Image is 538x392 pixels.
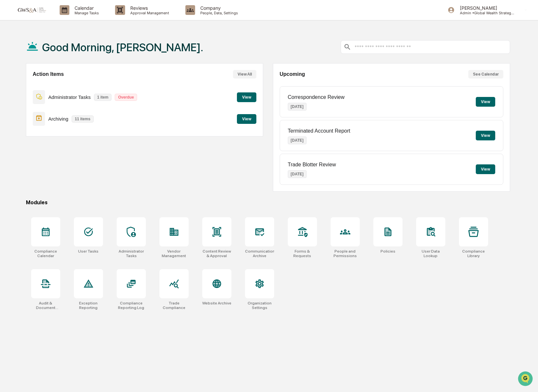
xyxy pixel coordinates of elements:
[476,164,495,174] button: View
[22,56,85,61] div: We're offline, we'll be back soon
[6,95,12,100] div: 🔎
[16,7,47,13] img: logo
[202,249,231,258] div: Content Review & Approval
[288,249,317,258] div: Forms & Requests
[94,94,112,101] p: 1 item
[455,5,515,11] p: [PERSON_NAME]
[159,301,189,310] div: Trade Compliance
[202,301,231,305] div: Website Archive
[115,94,137,101] p: Overdue
[22,50,106,56] div: Start new chat
[288,162,336,168] p: Trade Blotter Review
[237,92,256,102] button: View
[78,249,99,254] div: User Tasks
[288,103,307,111] p: [DATE]
[195,11,241,15] p: People, Data, Settings
[331,249,360,258] div: People and Permissions
[13,94,41,101] span: Data Lookup
[195,5,241,11] p: Company
[48,116,68,122] p: Archiving
[245,249,274,258] div: Communications Archive
[125,5,172,11] p: Reviews
[245,301,274,310] div: Organization Settings
[31,301,60,310] div: Audit & Document Logs
[459,249,488,258] div: Compliance Library
[125,11,172,15] p: Approval Management
[17,30,107,36] input: Clear
[517,371,535,388] iframe: Open customer support
[237,94,256,100] a: View
[416,249,445,258] div: User Data Lookup
[288,170,307,178] p: [DATE]
[110,52,118,59] button: Start new chat
[42,41,203,54] h1: Good Morning, [PERSON_NAME].
[288,137,307,144] p: [DATE]
[288,128,350,134] p: Terminated Account Report
[117,301,146,310] div: Compliance Reporting Log
[6,82,12,88] div: 🖐️
[380,249,395,254] div: Policies
[13,82,42,88] span: Preclearance
[53,82,80,88] span: Attestations
[6,50,18,61] img: 1746055101610-c473b297-6a78-478c-a979-82029cc54cd1
[117,249,146,258] div: Administrator Tasks
[64,110,78,115] span: Pylon
[31,249,60,258] div: Compliance Calendar
[44,79,83,91] a: 🗄️Attestations
[74,301,103,310] div: Exception Reporting
[476,97,495,107] button: View
[159,249,189,258] div: Vendor Management
[26,199,510,206] div: Modules
[237,114,256,124] button: View
[69,5,102,11] p: Calendar
[280,71,305,77] h2: Upcoming
[237,115,256,122] a: View
[476,131,495,140] button: View
[46,110,78,115] a: Powered byPylon
[72,115,94,123] p: 11 items
[47,82,52,88] div: 🗄️
[48,94,91,100] p: Administrator Tasks
[69,11,102,15] p: Manage Tasks
[6,14,118,24] p: How can we help?
[288,94,345,100] p: Correspondence Review
[4,91,43,103] a: 🔎Data Lookup
[468,70,503,78] button: See Calendar
[233,70,256,78] button: View All
[455,11,515,15] p: Admin • Global Wealth Strategies Associates
[33,71,64,77] h2: Action Items
[4,79,44,91] a: 🖐️Preclearance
